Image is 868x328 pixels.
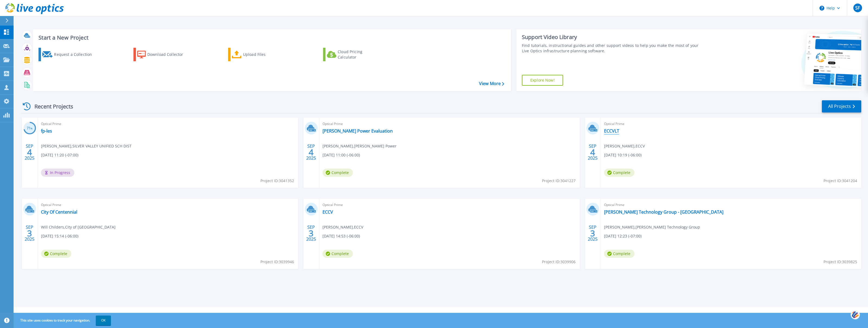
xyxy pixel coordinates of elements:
span: 4 [309,150,314,155]
span: Optical Prime [41,121,295,127]
span: [DATE] 12:23 (-07:00) [604,233,642,239]
div: Upload Files [243,49,286,60]
span: Optical Prime [323,202,576,208]
span: Complete [604,169,634,177]
span: [PERSON_NAME] , SILVER VALLEY UNIFIED SCH DIST [41,143,132,149]
div: SEP 2025 [24,223,35,243]
div: SEP 2025 [306,223,316,243]
span: 4 [590,150,595,155]
a: Download Collector [133,48,194,61]
div: SEP 2025 [306,142,316,162]
a: Upload Files [228,48,289,61]
span: Optical Prime [604,202,858,208]
span: [DATE] 11:20 (-07:00) [41,152,78,158]
span: Project ID: 3041204 [824,178,857,184]
div: Find tutorials, instructional guides and other support videos to help you make the most of your L... [522,43,701,54]
div: SEP 2025 [24,142,35,162]
span: [DATE] 11:00 (-06:00) [323,152,360,158]
a: ECCVLT [604,128,619,134]
div: Cloud Pricing Calculator [338,49,381,60]
span: SF [855,6,860,10]
a: View More [479,81,504,86]
span: Project ID: 3039906 [542,259,576,265]
div: Download Collector [147,49,191,60]
span: % [31,127,33,130]
span: In Progress [41,169,74,177]
a: City Of Centennial [41,209,77,215]
span: Project ID: 3041227 [542,178,576,184]
a: Request a Collection [39,48,99,61]
span: [DATE] 14:53 (-06:00) [323,233,360,239]
h3: Start a New Project [39,35,504,41]
span: [PERSON_NAME] , ECCV [604,143,645,149]
span: Project ID: 3039825 [824,259,857,265]
span: 3 [590,231,595,236]
a: [PERSON_NAME] Technology Group - [GEOGRAPHIC_DATA] [604,209,723,215]
span: Optical Prime [41,202,295,208]
div: Recent Projects [21,100,81,113]
a: Explore Now! [522,75,563,86]
img: svg+xml;base64,PHN2ZyB3aWR0aD0iNDQiIGhlaWdodD0iNDQiIHZpZXdCb3g9IjAgMCA0NCA0NCIgZmlsbD0ibm9uZSIgeG... [851,310,860,320]
h3: 71 [23,125,36,131]
a: ECCV [323,209,333,215]
button: OK [96,316,111,325]
span: Complete [41,250,71,258]
span: Complete [323,169,353,177]
div: SEP 2025 [588,142,598,162]
span: 3 [27,231,32,236]
a: All Projects [822,100,861,112]
a: [PERSON_NAME] Power Evaluation [323,128,393,134]
span: [PERSON_NAME] , ECCV [323,224,363,230]
span: Project ID: 3041352 [260,178,294,184]
span: [PERSON_NAME] , [PERSON_NAME] Power [323,143,397,149]
div: SEP 2025 [588,223,598,243]
a: fp-les [41,128,52,134]
span: [DATE] 15:14 (-06:00) [41,233,78,239]
span: 3 [309,231,314,236]
span: 4 [27,150,32,155]
span: Optical Prime [323,121,576,127]
span: This site uses cookies to track your navigation. [15,316,111,325]
span: Project ID: 3039946 [260,259,294,265]
span: Complete [323,250,353,258]
div: Support Video Library [522,34,701,41]
span: [PERSON_NAME] , [PERSON_NAME] Technology Group [604,224,700,230]
span: [DATE] 10:19 (-06:00) [604,152,642,158]
a: Cloud Pricing Calculator [323,48,384,61]
span: Optical Prime [604,121,858,127]
div: Request a Collection [54,49,97,60]
span: Complete [604,250,634,258]
span: Will Childers , City of [GEOGRAPHIC_DATA] [41,224,116,230]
